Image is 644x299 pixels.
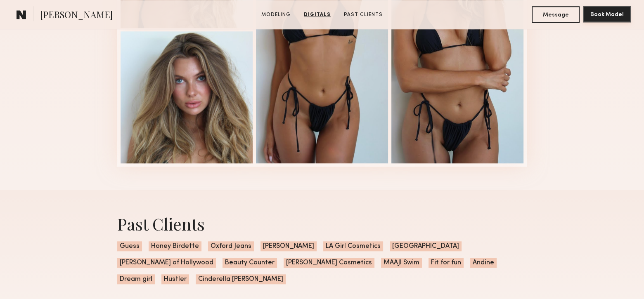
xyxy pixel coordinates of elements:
a: Past Clients [341,11,386,19]
span: Beauty Counter [223,258,277,268]
span: LA Girl Cosmetics [323,241,383,251]
span: Honey Birdette [149,241,201,251]
span: Fit for fun [429,258,464,268]
span: Hustler [161,274,189,284]
span: [PERSON_NAME] [260,241,317,251]
span: MAAJI Swim [381,258,422,268]
span: [PERSON_NAME] Cosmetics [284,258,374,268]
a: Digitals [301,11,334,19]
button: Book Model [583,6,631,22]
span: Oxford Jeans [208,241,254,251]
div: Past Clients [117,213,527,235]
a: Book Model [583,11,631,18]
span: [PERSON_NAME] of Hollywood [117,258,216,268]
span: Dream girl [117,274,155,284]
button: Message [532,6,580,23]
span: Andine [470,258,497,268]
span: Guess [117,241,142,251]
span: Cinderella [PERSON_NAME] [196,274,286,284]
span: [GEOGRAPHIC_DATA] [390,241,462,251]
a: Modeling [258,11,294,19]
span: [PERSON_NAME] [40,8,113,23]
